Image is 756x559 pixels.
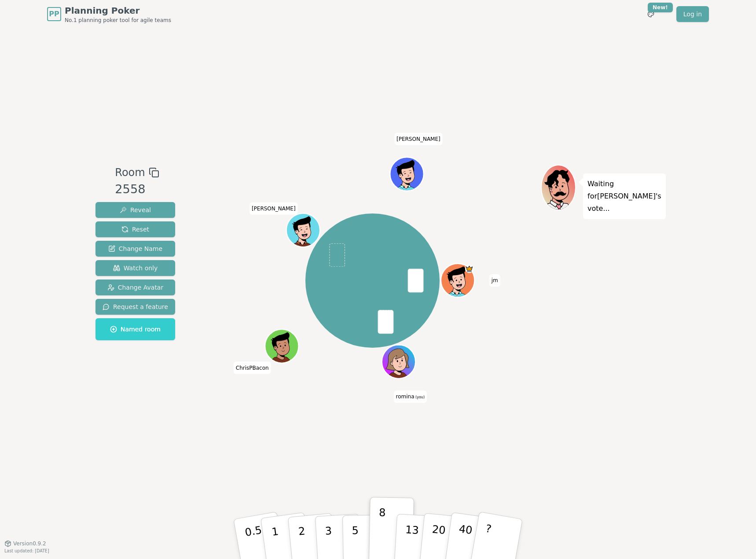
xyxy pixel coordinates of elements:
[95,221,175,237] button: Reset
[378,506,385,554] p: 8
[95,318,175,340] button: Named room
[587,178,661,215] p: Waiting for [PERSON_NAME] 's vote...
[65,17,171,24] span: No.1 planning poker tool for agile teams
[648,3,673,12] div: New!
[95,299,175,315] button: Request a feature
[95,279,175,295] button: Change Avatar
[108,244,162,253] span: Change Name
[95,202,175,218] button: Reveal
[95,241,175,257] button: Change Name
[95,260,175,276] button: Watch only
[250,202,298,215] span: Click to change your name
[107,283,164,292] span: Change Avatar
[121,225,149,234] span: Reset
[394,391,427,403] span: Click to change your name
[47,4,171,24] a: PPPlanning PokerNo.1 planning poker tool for agile teams
[115,165,145,180] span: Room
[103,302,168,311] span: Request a feature
[394,133,443,145] span: Click to change your name
[489,274,500,287] span: Click to change your name
[49,9,59,19] span: PP
[65,4,171,17] span: Planning Poker
[4,540,46,547] button: Version0.9.2
[234,362,271,374] span: Click to change your name
[643,6,659,22] button: New!
[120,206,151,214] span: Reveal
[676,6,709,22] a: Log in
[383,346,415,378] button: Click to change your avatar
[13,540,46,547] span: Version 0.9.2
[415,396,425,400] span: (you)
[4,548,49,553] span: Last updated: [DATE]
[115,180,159,199] div: 2558
[465,265,473,273] span: jm is the host
[113,264,158,272] span: Watch only
[110,325,161,334] span: Named room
